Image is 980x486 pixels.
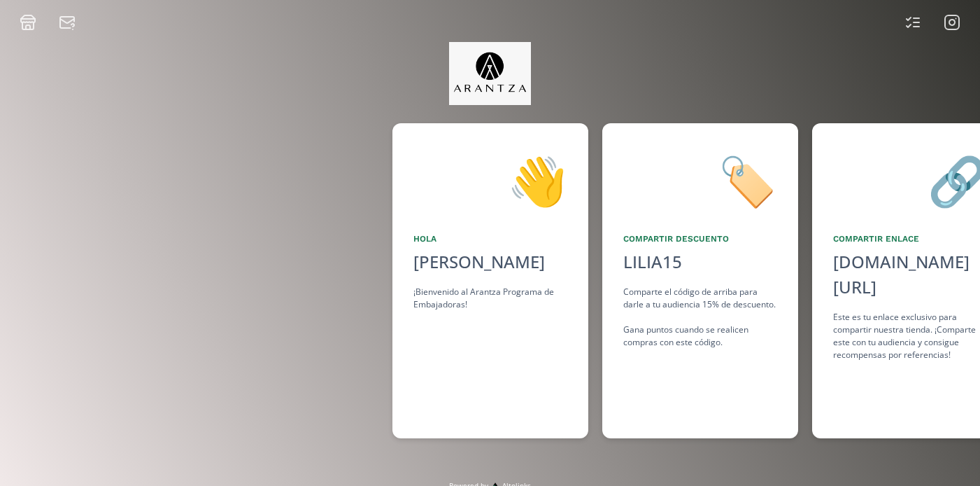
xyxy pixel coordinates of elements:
[413,286,567,311] div: ¡Bienvenido al Arantza Programa de Embajadoras!
[413,232,567,245] div: Hola
[623,249,682,275] div: LILIA15
[413,144,567,216] div: 👋
[623,232,777,245] div: Compartir Descuento
[413,249,567,275] div: [PERSON_NAME]
[623,144,777,216] div: 🏷️
[449,42,531,105] img: jpq5Bx5xx2a5
[623,286,777,349] div: Comparte el código de arriba para darle a tu audiencia 15% de descuento. Gana puntos cuando se re...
